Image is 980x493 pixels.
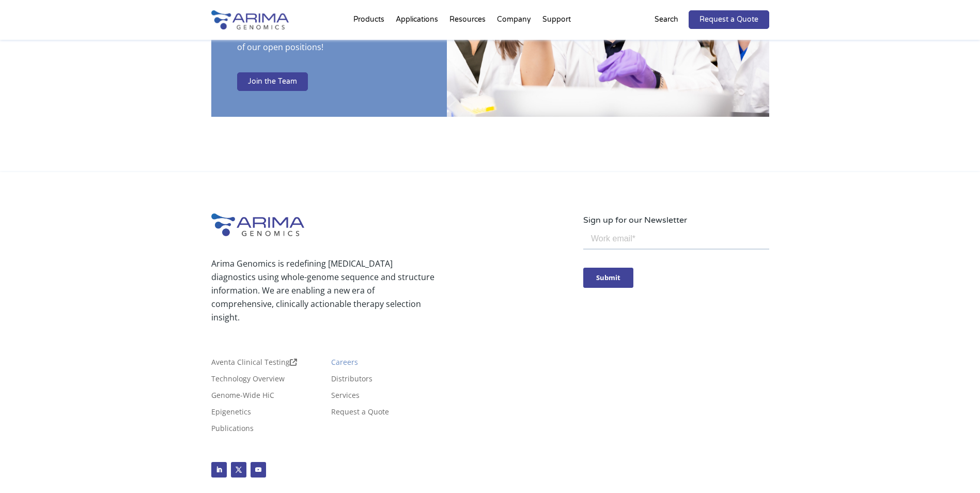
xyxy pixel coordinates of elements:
[211,462,227,477] a: Follow on LinkedIn
[251,462,266,477] a: Follow on Youtube
[211,375,285,387] a: Technology Overview
[331,408,389,420] a: Request a Quote
[583,213,769,227] p: Sign up for our Newsletter
[331,375,372,387] a: Distributors
[689,10,769,29] a: Request a Quote
[331,392,360,403] a: Services
[211,213,304,236] img: Arima-Genomics-logo
[331,359,358,370] a: Careers
[211,257,434,324] p: Arima Genomics is redefining [MEDICAL_DATA] diagnostics using whole-genome sequence and structure...
[655,13,678,26] p: Search
[211,392,274,403] a: Genome-Wide HiC
[211,10,289,29] img: Arima-Genomics-logo
[583,227,769,295] iframe: Form 0
[231,462,246,477] a: Follow on X
[211,359,297,370] a: Aventa Clinical Testing
[211,425,254,436] a: Publications
[211,408,251,420] a: Epigenetics
[237,72,308,91] a: Join the Team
